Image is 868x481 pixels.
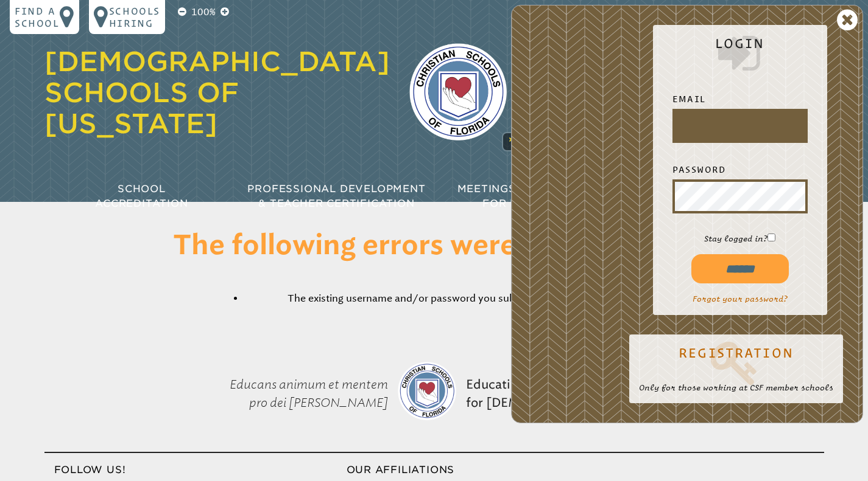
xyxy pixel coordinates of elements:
[347,463,824,477] h3: Our Affiliations
[188,345,393,442] p: Educans animum et mentem pro dei [PERSON_NAME]
[461,345,680,442] p: Educating hearts and minds for [DEMOGRAPHIC_DATA]’s glory
[639,382,833,393] p: Only for those working at CSF member schools
[663,233,818,244] p: Stay logged in?
[693,294,788,303] a: Forgot your password?
[398,362,456,420] img: csf-logo-web-colors.png
[409,43,507,140] img: csf-logo-web-colors.png
[189,5,218,19] p: 100%
[121,231,747,262] h1: The following errors were encountered
[44,463,347,477] h3: Follow Us!
[44,46,390,139] a: [DEMOGRAPHIC_DATA] Schools of [US_STATE]
[457,183,606,209] span: Meetings & Workshops for Educators
[663,36,818,77] h2: Login
[672,92,808,106] label: Email
[15,5,60,29] p: Find a school
[244,291,649,306] li: The existing username and/or password you submitted are not valid
[109,5,160,29] p: Schools Hiring
[672,162,808,177] label: Password
[247,183,425,209] span: Professional Development & Teacher Certification
[95,183,188,209] span: School Accreditation
[639,338,833,387] a: Registration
